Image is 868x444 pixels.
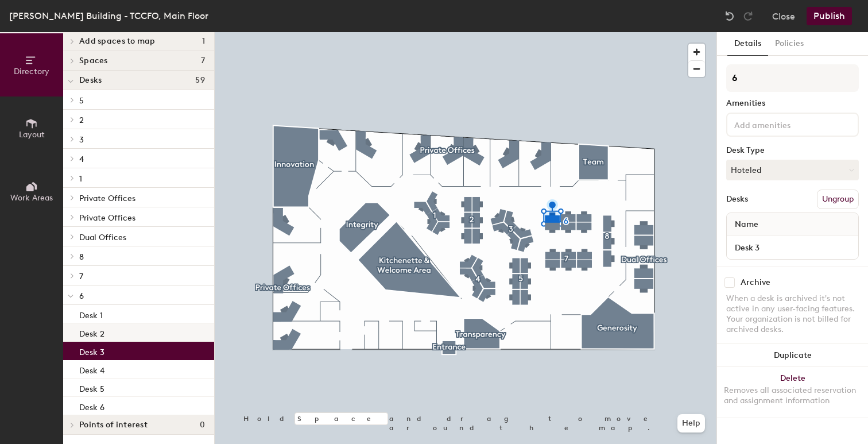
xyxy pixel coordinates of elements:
[79,362,104,376] p: Desk 4
[79,381,104,394] p: Desk 5
[729,214,764,235] span: Name
[742,10,754,22] img: Redo
[807,7,852,25] button: Publish
[10,193,53,203] span: Work Areas
[79,272,83,281] span: 7
[79,420,148,430] span: Points of interest
[200,420,205,430] span: 0
[19,130,45,140] span: Layout
[14,67,49,76] span: Directory
[817,190,859,209] button: Ungroup
[79,96,84,106] span: 5
[724,385,861,406] div: Removes all associated reservation and assignment information
[726,160,859,180] button: Hoteled
[727,32,768,56] button: Details
[717,367,868,418] button: DeleteRemoves all associated reservation and assignment information
[79,252,84,262] span: 8
[79,56,108,65] span: Spaces
[79,233,126,242] span: Dual Offices
[726,294,859,335] div: When a desk is archived it's not active in any user-facing features. Your organization is not bil...
[79,213,135,223] span: Private Offices
[741,278,770,287] div: Archive
[726,99,859,108] div: Amenities
[202,37,205,46] span: 1
[79,344,104,357] p: Desk 3
[79,194,135,203] span: Private Offices
[729,240,856,256] input: Unnamed desk
[79,76,102,85] span: Desks
[768,32,811,56] button: Policies
[195,76,205,85] span: 59
[677,414,705,433] button: Help
[79,135,84,145] span: 3
[201,56,205,65] span: 7
[9,9,208,23] div: [PERSON_NAME] Building - TCCFO, Main Floor
[79,37,156,46] span: Add spaces to map
[79,291,84,301] span: 6
[717,344,868,367] button: Duplicate
[79,155,84,164] span: 4
[79,399,104,412] p: Desk 6
[772,7,795,25] button: Close
[724,10,735,22] img: Undo
[79,174,82,184] span: 1
[79,115,84,125] span: 2
[726,146,859,155] div: Desk Type
[726,195,748,204] div: Desks
[79,326,104,339] p: Desk 2
[732,117,835,131] input: Add amenities
[79,307,103,321] p: Desk 1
